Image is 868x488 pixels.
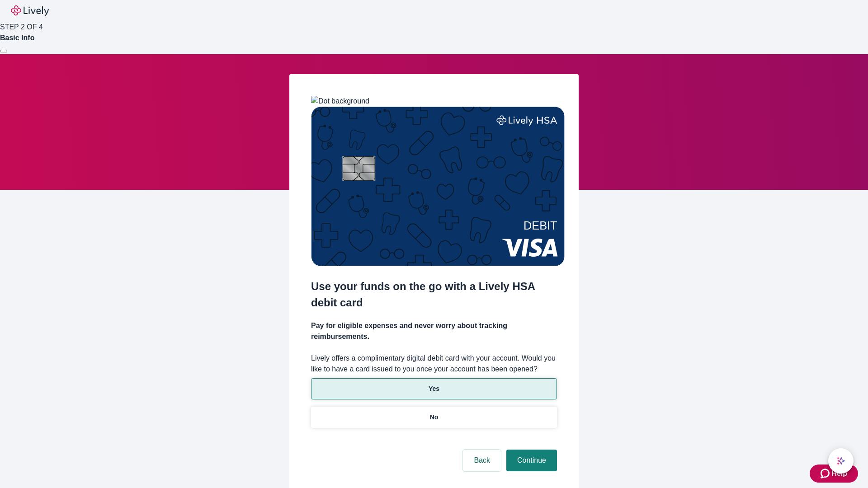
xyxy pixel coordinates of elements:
[429,384,439,394] p: Yes
[311,353,557,375] label: Lively offers a complimentary digital debit card with your account. Would you like to have a card...
[11,5,49,16] img: Lively
[810,465,858,483] button: Zendesk support iconHelp
[831,468,847,479] span: Help
[311,107,565,266] img: Debit card
[463,450,501,471] button: Back
[836,456,845,465] svg: Lively AI Assistant
[311,407,557,428] button: No
[828,448,854,474] button: chat
[430,413,439,422] p: No
[821,468,831,479] svg: Zendesk support icon
[311,278,557,311] h2: Use your funds on the go with a Lively HSA debit card
[311,320,557,342] h4: Pay for eligible expenses and never worry about tracking reimbursements.
[311,96,369,107] img: Dot background
[506,450,557,471] button: Continue
[311,378,557,399] button: Yes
